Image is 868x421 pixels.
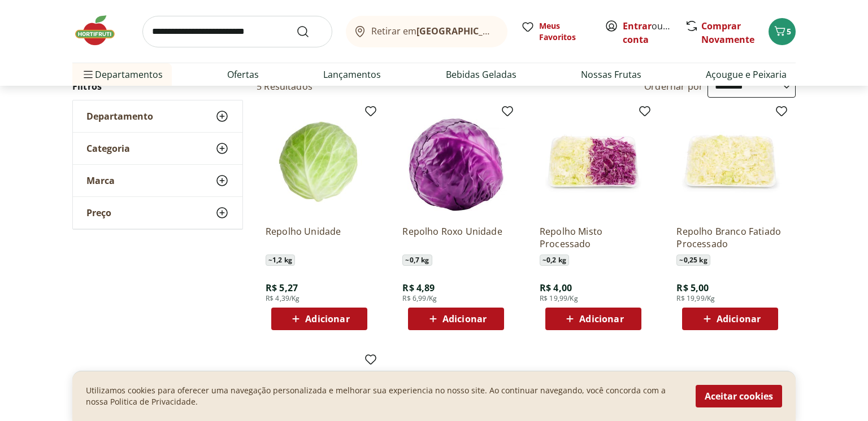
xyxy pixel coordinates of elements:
[72,14,129,47] img: Hortifruti
[402,109,510,216] img: Repolho Roxo Unidade
[402,294,437,303] span: R$ 6,99/Kg
[271,308,367,330] button: Adicionar
[72,75,243,98] h2: Filtros
[257,80,313,93] h2: 5 Resultados
[676,255,710,266] span: ~ 0,25 kg
[86,207,111,218] span: Preço
[86,143,130,154] span: Categoria
[545,308,641,330] button: Adicionar
[623,19,673,46] span: ou
[682,308,778,330] button: Adicionar
[227,68,259,81] a: Ofertas
[539,20,591,43] span: Meus Favoritos
[305,314,349,323] span: Adicionar
[717,314,761,323] span: Adicionar
[266,282,298,294] span: R$ 5,27
[446,68,517,81] a: Bebidas Geladas
[706,68,787,81] a: Açougue e Peixaria
[540,294,578,303] span: R$ 19,99/Kg
[581,68,641,81] a: Nossas Frutas
[73,197,242,229] button: Preço
[623,20,685,46] a: Criar conta
[442,314,487,323] span: Adicionar
[540,225,647,250] a: Repolho Misto Processado
[540,255,569,266] span: ~ 0,2 kg
[676,109,784,216] img: Repolho Branco Fatiado Processado
[676,282,709,294] span: R$ 5,00
[142,16,332,47] input: search
[701,20,754,46] a: Comprar Novamente
[346,16,507,47] button: Retirar em[GEOGRAPHIC_DATA]/[GEOGRAPHIC_DATA]
[696,385,782,407] button: Aceitar cookies
[540,109,647,216] img: Repolho Misto Processado
[644,80,703,93] label: Ordernar por
[86,175,115,186] span: Marca
[86,385,682,407] p: Utilizamos cookies para oferecer uma navegação personalizada e melhorar sua experiencia no nosso ...
[266,294,300,303] span: R$ 4,39/Kg
[81,61,95,88] button: Menu
[371,26,496,36] span: Retirar em
[787,26,791,37] span: 5
[266,255,295,266] span: ~ 1,2 kg
[676,225,784,250] a: Repolho Branco Fatiado Processado
[402,282,435,294] span: R$ 4,89
[323,68,381,81] a: Lançamentos
[266,109,373,216] img: Repolho Unidade
[416,25,607,37] b: [GEOGRAPHIC_DATA]/[GEOGRAPHIC_DATA]
[676,294,715,303] span: R$ 19,99/Kg
[73,133,242,164] button: Categoria
[579,314,623,323] span: Adicionar
[408,308,504,330] button: Adicionar
[73,100,242,132] button: Departamento
[769,18,796,45] button: Carrinho
[623,20,652,32] a: Entrar
[266,225,373,250] a: Repolho Unidade
[540,282,572,294] span: R$ 4,00
[402,225,510,250] a: Repolho Roxo Unidade
[73,165,242,196] button: Marca
[81,61,163,88] span: Departamentos
[402,255,432,266] span: ~ 0,7 kg
[86,111,153,122] span: Departamento
[296,25,323,38] button: Submit Search
[521,20,591,43] a: Meus Favoritos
